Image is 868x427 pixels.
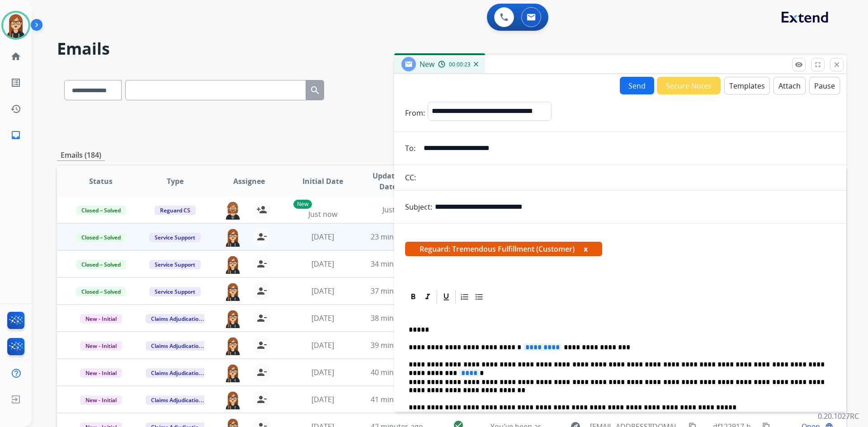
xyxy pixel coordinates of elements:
[146,395,208,405] span: Claims Adjudication
[809,77,840,94] button: Pause
[76,260,126,269] span: Closed – Solved
[256,204,267,215] mat-icon: person_add
[405,242,602,256] span: Reguard: Tremendous Fulfillment (Customer)
[256,367,267,378] mat-icon: person_remove
[80,341,122,351] span: New - Initial
[406,290,420,304] div: Bold
[80,395,122,405] span: New - Initial
[224,255,242,274] img: agent-avatar
[311,340,334,350] span: [DATE]
[80,368,122,378] span: New - Initial
[256,258,267,269] mat-icon: person_remove
[311,394,334,404] span: [DATE]
[371,313,423,323] span: 38 minutes ago
[620,77,654,94] button: Send
[76,233,126,242] span: Closed – Solved
[10,103,21,114] mat-icon: history
[149,287,201,296] span: Service Support
[224,336,242,355] img: agent-avatar
[256,231,267,242] mat-icon: person_remove
[405,143,415,154] p: To:
[224,282,242,301] img: agent-avatar
[814,61,822,69] mat-icon: fullscreen
[302,176,343,187] span: Initial Date
[311,286,334,296] span: [DATE]
[371,286,423,296] span: 37 minutes ago
[421,290,434,304] div: Italic
[57,40,846,58] h2: Emails
[10,130,21,141] mat-icon: inbox
[405,108,425,118] p: From:
[149,260,201,269] span: Service Support
[368,170,409,192] span: Updated Date
[311,259,334,269] span: [DATE]
[818,411,859,422] p: 0.20.1027RC
[89,176,113,187] span: Status
[311,313,334,323] span: [DATE]
[311,367,334,377] span: [DATE]
[795,61,803,69] mat-icon: remove_red_eye
[310,85,321,96] mat-icon: search
[774,77,806,94] button: Attach
[311,232,334,242] span: [DATE]
[167,176,184,187] span: Type
[724,77,770,94] button: Templates
[76,287,126,296] span: Closed – Solved
[146,368,208,378] span: Claims Adjudication
[3,13,28,38] img: avatar
[256,340,267,351] mat-icon: person_remove
[584,244,588,254] button: x
[146,314,208,324] span: Claims Adjudication
[371,259,423,269] span: 34 minutes ago
[10,77,21,88] mat-icon: list_alt
[224,201,242,220] img: agent-avatar
[405,172,416,183] p: CC:
[10,51,21,62] mat-icon: home
[382,205,411,215] span: Just now
[224,390,242,409] img: agent-avatar
[405,202,432,212] p: Subject:
[76,206,126,215] span: Closed – Solved
[293,200,312,209] p: New
[224,228,242,247] img: agent-avatar
[256,286,267,296] mat-icon: person_remove
[449,61,471,68] span: 00:00:23
[57,150,105,161] p: Emails (184)
[472,290,486,304] div: Bullet List
[833,61,841,69] mat-icon: close
[308,209,337,219] span: Just now
[233,176,265,187] span: Assignee
[146,341,208,351] span: Claims Adjudication
[80,314,122,324] span: New - Initial
[657,77,721,94] button: Secure Notes
[371,367,423,377] span: 40 minutes ago
[420,59,434,69] span: New
[149,233,201,242] span: Service Support
[371,232,423,242] span: 23 minutes ago
[224,309,242,328] img: agent-avatar
[439,290,453,304] div: Underline
[155,206,196,215] span: Reguard CS
[256,394,267,405] mat-icon: person_remove
[371,340,423,350] span: 39 minutes ago
[371,394,423,404] span: 41 minutes ago
[256,313,267,324] mat-icon: person_remove
[224,363,242,382] img: agent-avatar
[458,290,472,304] div: Ordered List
